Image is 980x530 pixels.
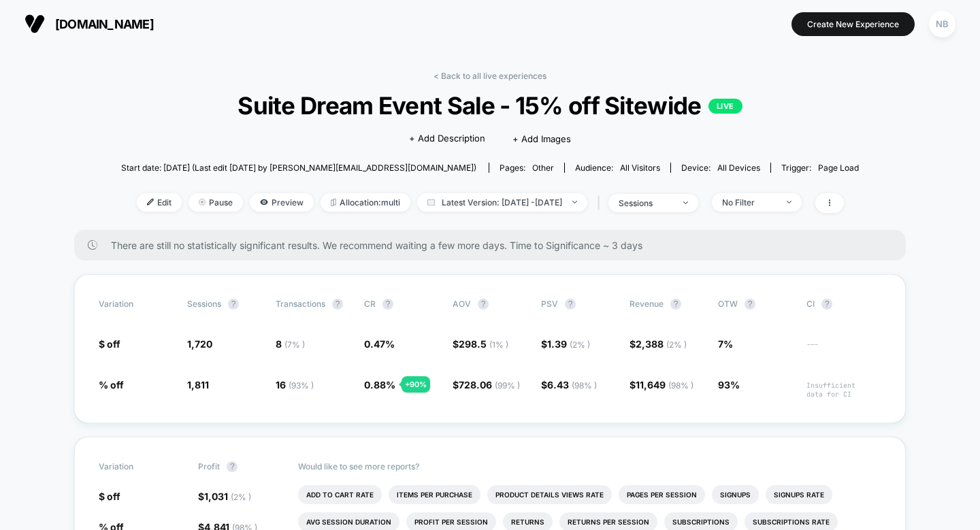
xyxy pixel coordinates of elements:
span: 16 [276,379,314,391]
span: CI [806,299,881,310]
span: $ off [99,491,120,502]
img: end [787,201,791,203]
button: ? [745,299,755,310]
span: 93% [718,379,740,391]
span: 2,388 [636,338,687,350]
img: end [199,199,206,205]
span: CR [364,299,376,309]
span: % off [99,379,124,391]
div: sessions [619,198,673,208]
div: + 90 % [402,376,430,393]
span: There are still no statistically significant results. We recommend waiting a few more days . Time... [111,239,879,251]
button: ? [228,299,239,310]
span: 1,811 [187,379,209,391]
div: No Filter [722,197,777,208]
span: $ [630,379,693,391]
a: < Back to all live experiences [434,71,546,81]
li: Product Details Views Rate [487,485,612,504]
span: 8 [276,338,305,350]
button: ? [332,299,343,310]
span: | [594,193,608,213]
li: Signups Rate [766,485,832,504]
span: 7% [718,338,733,350]
span: ( 93 % ) [289,380,314,391]
li: Pages Per Session [619,485,705,504]
span: + Add Description [409,132,485,146]
span: [DOMAIN_NAME] [55,17,154,31]
span: $ [541,338,590,350]
span: Transactions [276,299,325,309]
span: AOV [453,299,471,309]
span: 0.47 % [364,338,395,350]
span: Suite Dream Event Sale - 15% off Sitewide [158,91,821,120]
span: ( 7 % ) [284,339,305,350]
span: ( 1 % ) [489,339,508,350]
p: LIVE [708,99,742,114]
span: 11,649 [636,379,693,391]
span: Insufficient data for CI [806,381,881,399]
button: NB [925,10,960,38]
span: --- [806,340,881,350]
span: $ off [99,338,120,350]
div: Audience: [575,163,660,173]
span: Pause [189,193,243,212]
span: Revenue [630,299,664,309]
span: ( 2 % ) [231,492,251,502]
span: Device: [670,163,770,173]
span: + Add Images [512,133,571,144]
button: ? [670,299,681,310]
span: All Visitors [620,163,660,173]
span: 1,720 [187,338,212,350]
img: end [683,201,688,204]
div: Pages: [500,163,554,173]
button: Create New Experience [791,12,915,36]
span: $ [453,338,508,350]
span: $ [453,379,520,391]
span: ( 2 % ) [666,339,687,350]
button: [DOMAIN_NAME] [20,13,158,35]
span: Edit [137,193,182,212]
span: 6.43 [547,379,597,391]
span: 0.88 % [364,379,395,391]
span: all devices [717,163,760,173]
button: ? [821,299,832,310]
span: other [532,163,554,173]
span: Sessions [187,299,221,309]
li: Signups [712,485,759,504]
span: ( 98 % ) [668,380,693,391]
span: $ [630,338,687,350]
span: PSV [541,299,558,309]
img: edit [147,199,154,205]
span: Profit [198,461,220,471]
span: Start date: [DATE] (Last edit [DATE] by [PERSON_NAME][EMAIL_ADDRESS][DOMAIN_NAME]) [121,163,476,173]
li: Add To Cart Rate [298,485,382,504]
button: ? [478,299,489,310]
span: Variation [99,461,174,472]
span: Preview [250,193,314,212]
span: ( 99 % ) [495,380,520,391]
div: Trigger: [781,163,859,173]
span: ( 2 % ) [570,339,590,350]
span: Allocation: multi [321,193,410,212]
span: $ [198,491,251,502]
img: Visually logo [24,14,45,34]
span: ( 98 % ) [572,380,597,391]
img: end [572,201,577,203]
span: Variation [99,299,174,310]
span: 728.06 [459,379,520,391]
span: OTW [718,299,793,310]
span: 1.39 [547,338,590,350]
button: ? [565,299,576,310]
li: Items Per Purchase [389,485,480,504]
img: rebalance [331,199,336,206]
img: calendar [427,199,435,205]
span: 1,031 [204,491,251,502]
span: 298.5 [459,338,508,350]
p: Would like to see more reports? [298,461,882,471]
div: NB [929,11,955,37]
span: Page Load [818,163,859,173]
span: Latest Version: [DATE] - [DATE] [417,193,587,212]
span: $ [541,379,597,391]
button: ? [382,299,393,310]
button: ? [227,461,238,472]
